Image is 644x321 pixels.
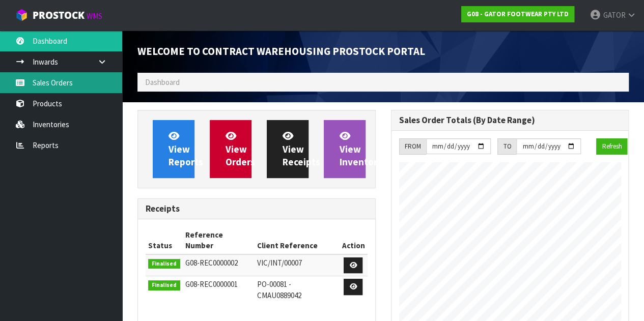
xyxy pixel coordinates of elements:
[267,120,309,178] a: ViewReceipts
[15,9,28,21] img: cube-alt.png
[467,10,569,18] strong: G08 - GATOR FOOTWEAR PTY LTD
[497,138,516,155] div: TO
[146,227,183,254] th: Status
[339,227,367,254] th: Action
[257,258,302,268] span: VIC/INT/00007
[324,120,366,178] a: ViewInventory
[399,138,426,155] div: FROM
[185,258,238,268] span: G08-REC 0000002
[145,77,180,87] span: Dashboard
[255,227,339,254] th: Client Reference
[283,130,320,168] span: View Receipts
[185,279,238,289] span: G08-REC 0000001
[148,259,180,269] span: Finalised
[340,130,382,168] span: View Inventory
[87,11,102,21] small: WMS
[226,130,255,168] span: View Orders
[257,279,301,300] span: PO-00081 - CMAU 0889042
[33,9,85,22] span: ProStock
[210,120,251,178] a: ViewOrders
[169,130,203,168] span: View Reports
[603,10,625,20] span: GATOR
[596,138,627,155] button: Refresh
[153,120,194,178] a: ViewReports
[148,280,180,290] span: Finalised
[399,115,621,125] h3: Sales Order Totals (By Date Range)
[137,45,425,58] span: Welcome to Contract Warehousing ProStock Portal
[183,227,255,254] th: Reference Number
[146,204,368,214] h3: Receipts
